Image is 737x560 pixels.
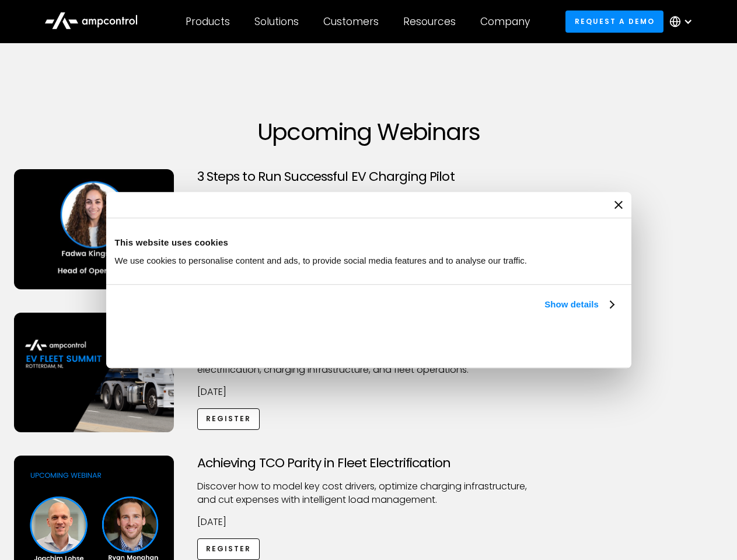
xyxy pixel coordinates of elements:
[186,15,230,28] div: Products
[254,15,299,28] div: Solutions
[197,386,540,398] p: [DATE]
[403,15,456,28] div: Resources
[480,15,530,28] div: Company
[323,15,379,28] div: Customers
[614,201,623,209] button: Close banner
[197,169,540,184] h3: 3 Steps to Run Successful EV Charging Pilot
[197,408,260,430] a: Register
[544,297,613,311] a: Show details
[450,325,618,359] button: Okay
[115,236,623,250] div: This website uses cookies
[115,256,528,265] span: We use cookies to personalise content and ads, to provide social media features and to analyse ou...
[197,538,260,560] a: Register
[197,516,540,528] p: [DATE]
[197,456,540,471] h3: Achieving TCO Parity in Fleet Electrification
[14,118,724,146] h1: Upcoming Webinars
[197,480,540,506] p: Discover how to model key cost drivers, optimize charging infrastructure, and cut expenses with i...
[565,10,663,32] a: Request a demo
